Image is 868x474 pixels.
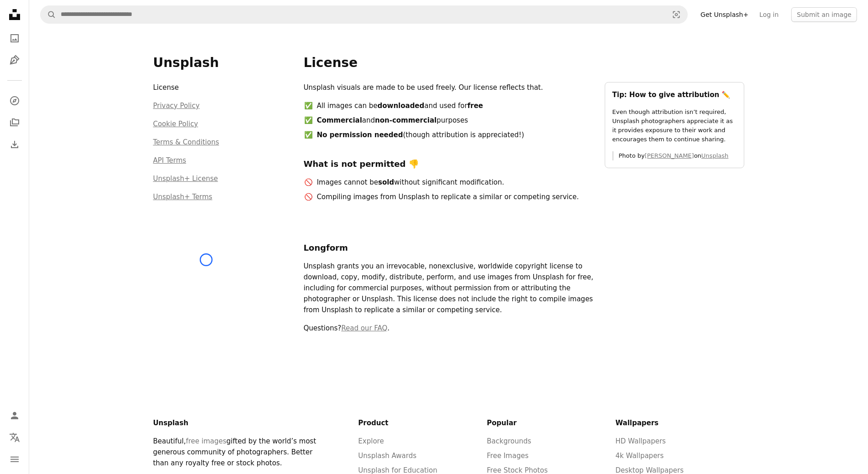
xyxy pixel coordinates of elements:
h6: Unsplash [153,417,324,428]
a: API Terms [153,156,187,165]
a: Photos [5,29,24,47]
strong: non-commercial [375,116,437,124]
p: Questions? . [304,323,594,334]
a: Cookie Policy [153,120,198,128]
p: Photo by on [619,151,737,160]
h4: What is not permitted 👎 [304,159,594,170]
h1: License [304,55,744,71]
li: All images can be and used for [316,100,594,111]
button: Visual search [665,6,687,23]
a: Unsplash+ License [153,175,218,183]
li: (though attribution is appreciated!) [316,129,594,140]
a: Read our FAQ [341,324,387,332]
strong: Commercial [317,116,362,124]
a: Collections [5,113,24,132]
strong: free [468,102,483,110]
a: Terms & Conditions [153,138,219,146]
p: Beautiful, gifted by the world’s most generous community of photographers. Better than any royalt... [153,436,324,469]
button: Submit an image [791,7,857,22]
strong: No permission needed [317,131,403,139]
h6: Wallpapers [616,417,744,428]
a: Get Unsplash+ [695,7,754,22]
p: Unsplash grants you an irrevocable, nonexclusive, worldwide copyright license to download, copy, ... [304,261,594,315]
a: Free Images [487,452,529,460]
a: Log in / Sign up [5,407,24,425]
h5: Tip: How to give attribution ✏️ [613,90,737,100]
a: Backgrounds [487,437,531,445]
button: Search Unsplash [41,6,56,23]
a: Log in [754,7,784,22]
a: Download History [5,135,24,154]
form: Find visuals sitewide [40,5,688,24]
p: Unsplash visuals are made to be used freely. Our license reflects that. [304,82,594,93]
button: Menu [5,450,24,469]
a: Privacy Policy [153,102,200,110]
a: Unsplash Awards [359,452,417,460]
a: [PERSON_NAME] [645,152,694,159]
a: Illustrations [5,51,24,69]
a: 4k Wallpapers [616,452,664,460]
h6: Product [359,417,487,428]
strong: downloaded [378,102,425,110]
a: Home — Unsplash [5,5,24,26]
li: Compiling images from Unsplash to replicate a similar or competing service. [316,191,594,202]
a: Unsplash+ Terms [153,193,213,201]
button: Language [5,428,24,447]
a: free images [186,437,227,445]
a: Explore [359,437,384,445]
a: Unsplash [702,152,728,159]
p: Even though attribution isn’t required, Unsplash photographers appreciate it as it provides expos... [613,108,737,144]
li: and purposes [316,115,594,126]
li: Images cannot be without significant modification. [316,177,594,188]
a: Explore [5,92,24,110]
h6: Popular [487,417,616,428]
h3: Unsplash [153,55,293,71]
strong: sold [378,178,394,186]
a: HD Wallpapers [616,437,666,445]
h4: Longform [304,242,594,253]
